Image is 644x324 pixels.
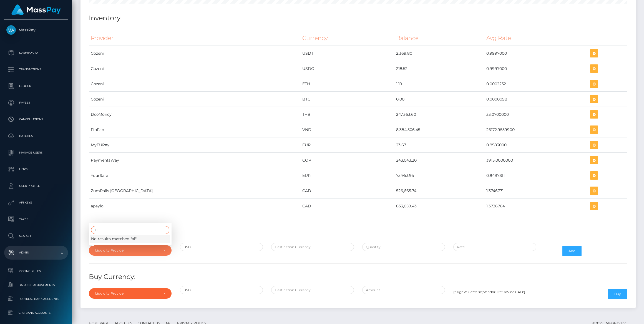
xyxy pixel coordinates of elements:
[89,13,627,23] h4: Inventory
[394,31,484,46] th: Balance
[484,107,588,122] td: 33.0700000
[6,182,66,190] p: User Profile
[394,107,484,122] td: 247,363.60
[6,310,66,316] span: CRB Bank Accounts
[4,146,68,160] a: Manage Users
[484,122,588,137] td: 26172.9559900
[300,183,394,199] td: CAD
[89,153,300,168] td: PaymentsWay
[89,92,300,107] td: Cozeni
[300,76,394,92] td: ETH
[484,61,588,76] td: 0.9997000
[6,282,66,288] span: Balance Adjustments
[394,153,484,168] td: 243,043.20
[89,31,300,46] th: Provider
[4,129,68,143] a: Batches
[6,49,66,57] p: Dashboard
[484,92,588,107] td: 0.0000098
[4,229,68,243] a: Search
[4,265,68,277] a: Pricing Rules
[394,76,484,92] td: 1.19
[89,168,300,183] td: YourSafe
[6,268,66,274] span: Pricing Rules
[484,153,588,168] td: 3915.0000000
[11,4,61,15] img: MassPay Logo
[89,107,300,122] td: DeeMoney
[4,293,68,305] a: Fortress Bank Accounts
[4,79,68,93] a: Ledger
[6,296,66,302] span: Fortress Bank Accounts
[89,272,627,282] h4: Buy Currency:
[6,248,66,257] p: Admin
[4,27,68,32] span: MassPay
[453,286,582,302] textarea: {"HighValue":false,"VendorID":"DaVinciCAD"}
[89,288,172,299] button: Liquidity Provider
[394,122,484,137] td: 8,384,506.45
[89,122,300,137] td: FinFan
[89,61,300,76] td: Cozeni
[300,168,394,183] td: EUR
[6,165,66,174] p: Links
[6,215,66,223] p: Taxes
[484,199,588,214] td: 1.3736764
[484,168,588,183] td: 0.8497811
[180,243,263,251] input: Source Currency
[484,183,588,199] td: 1.3746771
[453,243,536,251] input: Rate
[362,243,445,251] input: Quantity
[362,286,445,294] input: Amount
[6,149,66,157] p: Manage Users
[394,46,484,61] td: 2,369.80
[300,137,394,153] td: EUR
[4,196,68,210] a: API Keys
[4,96,68,110] a: Payees
[300,92,394,107] td: BTC
[6,199,66,207] p: API Keys
[89,46,300,61] td: Cozeni
[608,289,627,299] button: Buy
[4,212,68,226] a: Taxes
[6,65,66,74] p: Transactions
[4,307,68,319] a: CRB Bank Accounts
[4,179,68,193] a: User Profile
[89,76,300,92] td: Cozeni
[4,246,68,260] a: Admin
[91,226,169,234] input: Search
[394,183,484,199] td: 526,665.74
[4,112,68,126] a: Cancellations
[300,61,394,76] td: USDC
[300,122,394,137] td: VND
[300,199,394,214] td: CAD
[300,107,394,122] td: THB
[89,229,627,239] h4: Load Inventory:
[484,31,588,46] th: Avg Rate
[394,168,484,183] td: 73,953.95
[6,25,16,35] img: MassPay
[394,61,484,76] td: 218.52
[300,46,394,61] td: USDT
[271,243,354,251] input: Destination Currency
[6,115,66,124] p: Cancellations
[562,246,582,256] button: Add
[484,46,588,61] td: 0.9997000
[6,132,66,140] p: Batches
[6,232,66,240] p: Search
[300,153,394,168] td: COP
[4,46,68,60] a: Dashboard
[89,199,300,214] td: apaylo
[89,245,172,256] button: Liquidity Provider
[4,62,68,76] a: Transactions
[394,92,484,107] td: 0.00
[180,286,263,294] input: Source Currency
[90,235,170,243] li: No results matched "al"
[95,291,159,296] div: Liquidity Provider
[394,137,484,153] td: 23.67
[89,183,300,199] td: ZumRails [GEOGRAPHIC_DATA]
[4,279,68,291] a: Balance Adjustments
[95,248,159,253] div: Liquidity Provider
[4,162,68,176] a: Links
[484,137,588,153] td: 0.8583000
[394,199,484,214] td: 833,059.43
[89,137,300,153] td: MyEUPay
[6,82,66,90] p: Ledger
